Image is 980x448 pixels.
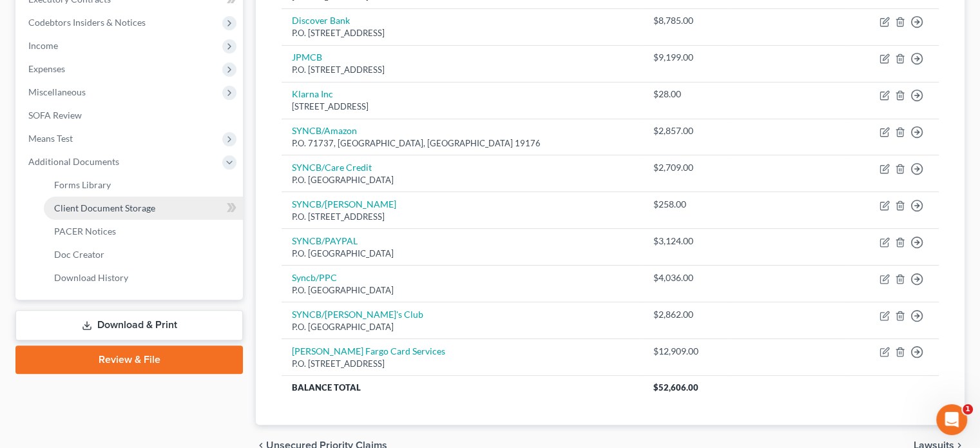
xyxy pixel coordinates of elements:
a: Forms Library [44,173,243,197]
div: $28.00 [653,88,721,101]
a: PACER Notices [44,220,243,243]
a: Client Document Storage [44,197,243,220]
span: Miscellaneous [28,86,86,97]
span: PACER Notices [54,226,116,237]
div: $4,036.00 [653,271,721,284]
div: $3,124.00 [653,235,721,248]
a: Syncb/PPC [292,272,337,283]
a: Discover Bank [292,15,350,26]
a: SOFA Review [18,104,243,127]
span: Doc Creator [54,249,104,260]
iframe: Intercom live chat [936,404,967,435]
span: Download History [54,272,128,283]
div: $9,199.00 [653,51,721,64]
span: Income [28,40,58,51]
div: $2,862.00 [653,308,721,321]
span: Codebtors Insiders & Notices [28,17,146,28]
span: Additional Documents [28,156,119,167]
a: SYNCB/[PERSON_NAME] [292,199,396,209]
div: P.O. [STREET_ADDRESS] [292,64,633,76]
div: [STREET_ADDRESS] [292,101,633,113]
a: JPMCB [292,52,322,63]
span: $52,606.00 [653,382,698,393]
a: [PERSON_NAME] Fargo Card Services [292,346,445,356]
a: Download & Print [15,310,243,340]
a: SYNCB/[PERSON_NAME]'s Club [292,309,423,320]
div: P.O. [GEOGRAPHIC_DATA] [292,248,633,260]
div: P.O. [GEOGRAPHIC_DATA] [292,284,633,297]
div: P.O. [STREET_ADDRESS] [292,358,633,370]
div: P.O. [GEOGRAPHIC_DATA] [292,321,633,333]
div: P.O. [STREET_ADDRESS] [292,211,633,223]
span: Means Test [28,133,73,144]
a: SYNCB/PAYPAL [292,235,358,246]
span: 1 [963,404,973,414]
div: $2,857.00 [653,124,721,137]
a: SYNCB/Care Credit [292,162,372,173]
th: Balance Total [282,376,643,399]
span: Client Document Storage [54,202,155,213]
div: $258.00 [653,198,721,211]
div: $2,709.00 [653,161,721,174]
a: Review & File [15,346,243,374]
div: P.O. [GEOGRAPHIC_DATA] [292,174,633,186]
div: P.O. [STREET_ADDRESS] [292,27,633,39]
div: P.O. 71737, [GEOGRAPHIC_DATA], [GEOGRAPHIC_DATA] 19176 [292,137,633,150]
div: $12,909.00 [653,345,721,358]
a: Download History [44,266,243,289]
span: Forms Library [54,179,111,190]
span: Expenses [28,63,65,74]
div: $8,785.00 [653,14,721,27]
a: Doc Creator [44,243,243,266]
a: Klarna Inc [292,88,333,99]
span: SOFA Review [28,110,82,121]
a: SYNCB/Amazon [292,125,357,136]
